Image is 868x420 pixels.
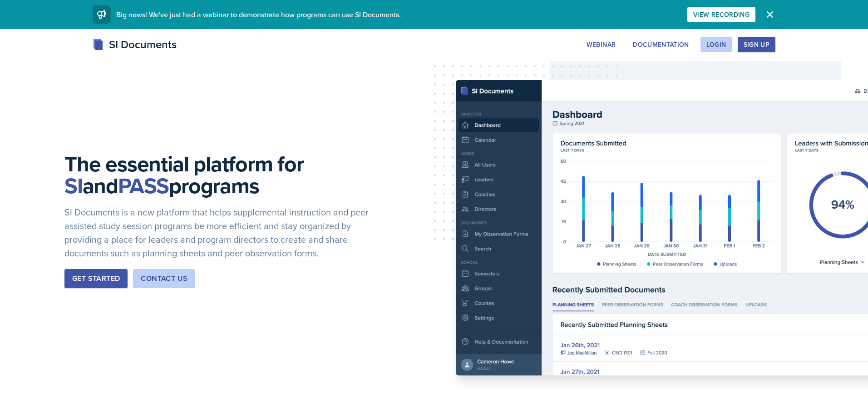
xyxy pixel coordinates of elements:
[141,273,187,284] div: Contact Us
[587,41,616,48] div: Webinar
[64,269,128,288] button: Get Started
[627,37,695,52] button: Documentation
[72,273,120,284] div: Get Started
[93,36,177,53] div: SI Documents
[133,269,195,288] button: Contact Us
[744,41,769,48] div: Sign Up
[687,7,755,22] button: View Recording
[633,41,689,48] div: Documentation
[706,41,726,48] div: Login
[116,10,401,20] span: Big news! We've just had a webinar to demonstrate how programs can use SI Documents.
[581,37,621,52] button: Webinar
[738,37,775,52] button: Sign Up
[693,11,750,18] div: View Recording
[700,37,732,52] button: Login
